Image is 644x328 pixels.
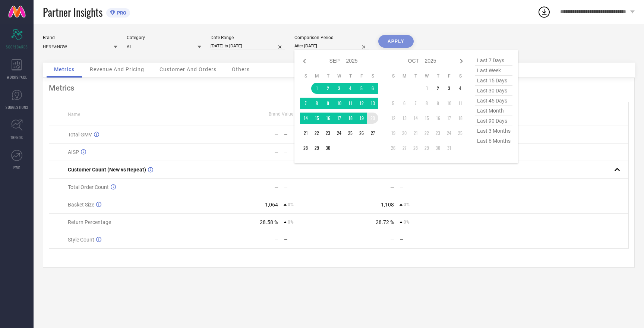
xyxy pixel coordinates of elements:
div: — [284,132,338,137]
td: Sun Sep 21 2025 [300,127,311,139]
span: Metrics [54,66,75,72]
div: 28.72 % [376,219,394,225]
div: — [284,184,338,190]
td: Tue Sep 30 2025 [322,142,334,154]
div: — [274,237,278,243]
td: Mon Sep 29 2025 [311,142,322,154]
span: Others [232,66,250,72]
th: Sunday [300,73,311,79]
th: Thursday [345,73,356,79]
td: Fri Oct 17 2025 [443,113,455,124]
td: Sun Sep 07 2025 [300,98,311,109]
td: Wed Sep 03 2025 [334,83,345,94]
span: AISP [68,149,79,155]
td: Fri Oct 24 2025 [443,127,455,139]
td: Fri Sep 19 2025 [356,113,367,124]
td: Thu Oct 02 2025 [432,83,443,94]
td: Sat Sep 27 2025 [367,127,378,139]
td: Mon Oct 06 2025 [399,98,410,109]
span: 0% [404,220,410,225]
span: last 7 days [475,56,512,66]
span: Revenue And Pricing [90,66,144,72]
td: Mon Sep 22 2025 [311,127,322,139]
input: Select comparison period [294,42,369,50]
span: TRENDS [10,135,23,140]
td: Wed Oct 29 2025 [421,142,432,154]
span: Name [68,112,80,117]
td: Sat Sep 06 2025 [367,83,378,94]
td: Wed Oct 15 2025 [421,113,432,124]
td: Sun Oct 26 2025 [388,142,399,154]
td: Thu Sep 11 2025 [345,98,356,109]
th: Wednesday [421,73,432,79]
span: last week [475,66,512,76]
div: Category [127,35,201,40]
td: Sat Sep 13 2025 [367,98,378,109]
th: Wednesday [334,73,345,79]
div: — [284,237,338,242]
th: Thursday [432,73,443,79]
td: Sun Oct 12 2025 [388,113,399,124]
span: 0% [288,220,294,225]
td: Wed Sep 10 2025 [334,98,345,109]
div: Previous month [300,57,309,66]
td: Tue Sep 23 2025 [322,127,334,139]
div: — [390,237,394,243]
td: Fri Oct 31 2025 [443,142,455,154]
td: Wed Oct 08 2025 [421,98,432,109]
span: last 90 days [475,116,512,126]
span: PRO [115,10,126,16]
div: Open download list [537,5,551,19]
th: Saturday [367,73,378,79]
td: Sun Oct 05 2025 [388,98,399,109]
span: Customer Count (New vs Repeat) [68,167,146,173]
td: Mon Oct 13 2025 [399,113,410,124]
td: Mon Sep 15 2025 [311,113,322,124]
td: Thu Oct 30 2025 [432,142,443,154]
td: Mon Sep 08 2025 [311,98,322,109]
div: 1,108 [381,202,394,208]
td: Mon Sep 01 2025 [311,83,322,94]
td: Tue Sep 09 2025 [322,98,334,109]
div: — [390,184,394,190]
td: Thu Sep 04 2025 [345,83,356,94]
span: last month [475,106,512,116]
td: Tue Oct 21 2025 [410,127,421,139]
td: Wed Sep 24 2025 [334,127,345,139]
td: Mon Oct 20 2025 [399,127,410,139]
td: Sat Oct 18 2025 [455,113,466,124]
span: FWD [13,165,20,170]
td: Wed Oct 22 2025 [421,127,432,139]
span: Return Percentage [68,219,111,225]
span: Customer And Orders [160,66,217,72]
td: Sat Oct 11 2025 [455,98,466,109]
td: Tue Oct 07 2025 [410,98,421,109]
td: Fri Sep 12 2025 [356,98,367,109]
span: Partner Insights [43,4,102,20]
div: Comparison Period [294,35,369,40]
td: Mon Oct 27 2025 [399,142,410,154]
div: Metrics [49,83,629,92]
span: Total Order Count [68,184,109,190]
td: Fri Sep 05 2025 [356,83,367,94]
th: Monday [399,73,410,79]
div: — [274,132,278,138]
td: Tue Sep 02 2025 [322,83,334,94]
div: — [400,184,454,190]
span: last 6 months [475,136,512,146]
div: 1,064 [265,202,278,208]
td: Sun Sep 28 2025 [300,142,311,154]
td: Tue Oct 28 2025 [410,142,421,154]
div: Next month [457,57,466,66]
td: Fri Oct 03 2025 [443,83,455,94]
div: Brand [43,35,117,40]
span: last 3 months [475,126,512,136]
td: Sat Oct 25 2025 [455,127,466,139]
td: Thu Oct 16 2025 [432,113,443,124]
th: Friday [356,73,367,79]
td: Tue Oct 14 2025 [410,113,421,124]
td: Sat Oct 04 2025 [455,83,466,94]
span: SCORECARDS [6,44,28,50]
th: Tuesday [322,73,334,79]
th: Monday [311,73,322,79]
